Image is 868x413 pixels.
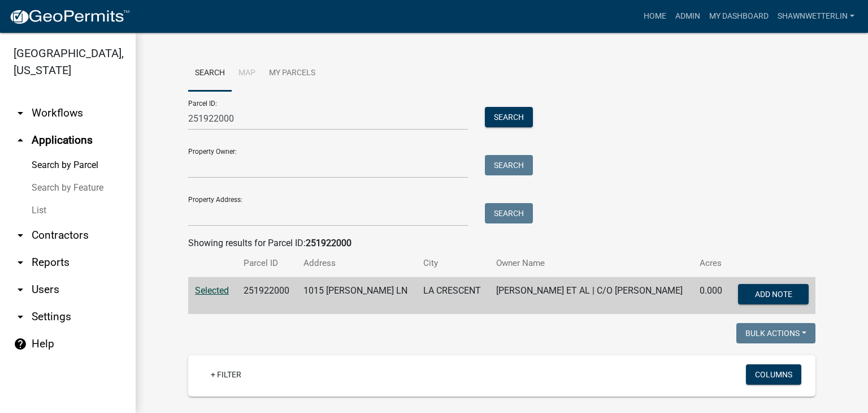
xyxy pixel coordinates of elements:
i: arrow_drop_down [14,256,27,269]
a: My Parcels [262,55,322,92]
td: 0.000 [693,277,730,315]
td: 1015 [PERSON_NAME] LN [297,277,416,315]
a: My Dashboard [705,6,773,27]
a: + Filter [202,364,250,385]
span: Add Note [754,290,792,299]
button: Columns [746,364,801,385]
i: help [14,337,27,351]
a: ShawnWetterlin [773,6,859,27]
a: Selected [195,285,229,296]
a: Home [639,6,671,27]
a: Admin [671,6,705,27]
th: Parcel ID [237,250,297,277]
th: Address [297,250,416,277]
th: City [416,250,489,277]
i: arrow_drop_down [14,229,27,242]
td: [PERSON_NAME] ET AL | C/O [PERSON_NAME] [489,277,693,315]
button: Search [485,203,533,223]
th: Acres [693,250,730,277]
th: Owner Name [489,250,693,277]
button: Search [485,107,533,127]
button: Bulk Actions [736,323,815,343]
td: LA CRESCENT [416,277,489,315]
i: arrow_drop_down [14,283,27,296]
i: arrow_drop_up [14,134,27,147]
a: Search [188,55,232,92]
i: arrow_drop_down [14,310,27,324]
button: Search [485,155,533,175]
td: 251922000 [237,277,297,315]
button: Add Note [738,284,809,304]
div: Showing results for Parcel ID: [188,236,815,250]
i: arrow_drop_down [14,106,27,120]
strong: 251922000 [306,238,351,248]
